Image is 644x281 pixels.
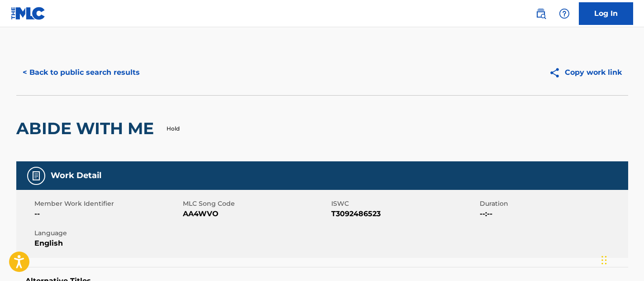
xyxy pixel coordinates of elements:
[183,208,329,219] span: AA4WVO
[16,61,146,84] button: < Back to public search results
[532,5,550,23] a: Public Search
[480,199,626,208] span: Duration
[331,199,477,208] span: ISWC
[11,7,46,20] img: MLC Logo
[535,8,546,19] img: search
[480,208,626,219] span: --:--
[34,238,181,249] span: English
[51,170,101,181] h5: Work Detail
[34,208,181,219] span: --
[555,5,573,23] div: Help
[599,237,644,281] iframe: Chat Widget
[549,67,565,78] img: Copy work link
[543,61,628,84] button: Copy work link
[183,199,329,208] span: MLC Song Code
[167,125,180,133] p: Hold
[559,8,570,19] img: help
[331,208,477,219] span: T3092486523
[31,170,42,181] img: Work Detail
[34,228,181,238] span: Language
[601,247,607,274] div: Drag
[34,199,181,208] span: Member Work Identifier
[16,118,158,139] h2: ABIDE WITH ME
[579,2,633,25] a: Log In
